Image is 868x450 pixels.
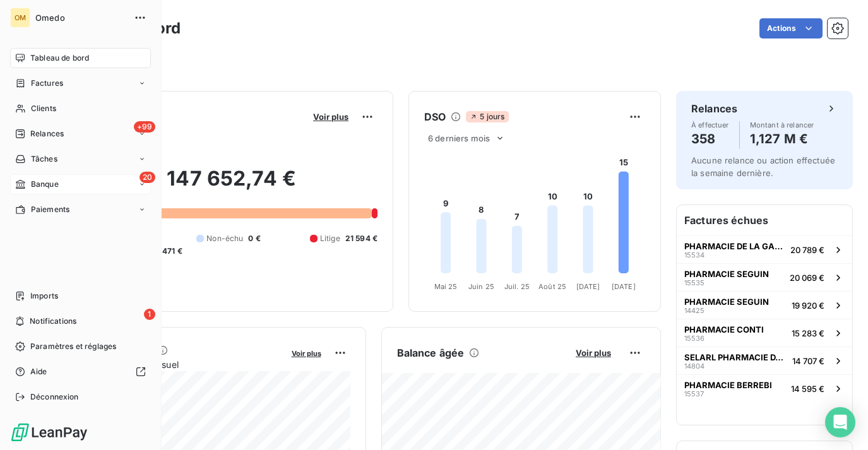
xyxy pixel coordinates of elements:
[576,282,600,291] tspan: [DATE]
[677,205,852,235] h6: Factures échues
[30,128,64,139] span: Relances
[825,407,855,437] div: Open Intercom Messenger
[691,155,835,178] span: Aucune relance ou action effectuée la semaine dernière.
[691,101,737,116] h6: Relances
[10,362,151,382] a: Aide
[31,153,57,165] span: Tâches
[677,346,852,374] button: SELARL PHARMACIE DALAYRAC1480414 707 €
[309,111,352,122] button: Voir plus
[576,348,611,358] span: Voir plus
[31,204,69,215] span: Paiements
[677,235,852,263] button: PHARMACIE DE LA GARE DE L'EST1553420 789 €
[684,297,769,307] span: PHARMACIE SEGUIN
[428,133,490,143] span: 6 derniers mois
[30,341,116,352] span: Paramètres et réglages
[691,121,729,129] span: À effectuer
[30,52,89,64] span: Tableau de bord
[10,422,88,442] img: Logo LeanPay
[677,319,852,346] button: PHARMACIE CONTI1553615 283 €
[684,324,764,335] span: PHARMACIE CONTI
[140,172,155,183] span: 20
[750,121,814,129] span: Montant à relancer
[684,241,785,251] span: PHARMACIE DE LA GARE DE L'EST
[31,78,63,89] span: Factures
[791,384,824,394] span: 14 595 €
[397,345,465,360] h6: Balance âgée
[30,316,76,327] span: Notifications
[30,366,47,377] span: Aide
[466,111,508,122] span: 5 jours
[691,129,729,149] h4: 358
[292,349,321,358] span: Voir plus
[248,233,260,244] span: 0 €
[504,282,530,291] tspan: Juil. 25
[31,179,59,190] span: Banque
[677,291,852,319] button: PHARMACIE SEGUIN1442519 920 €
[790,273,824,283] span: 20 069 €
[677,263,852,291] button: PHARMACIE SEGUIN1553520 069 €
[31,103,56,114] span: Clients
[684,269,769,279] span: PHARMACIE SEGUIN
[468,282,494,291] tspan: Juin 25
[144,309,155,320] span: 1
[684,307,705,314] span: 14425
[792,356,824,366] span: 14 707 €
[684,251,705,259] span: 15534
[313,112,348,122] span: Voir plus
[206,233,243,244] span: Non-échu
[759,18,823,38] button: Actions
[434,282,458,291] tspan: Mai 25
[792,328,824,338] span: 15 283 €
[790,245,824,255] span: 20 789 €
[750,129,814,149] h4: 1,127 M €
[71,358,283,371] span: Chiffre d'affaires mensuel
[35,13,126,23] span: Omedo
[684,390,704,398] span: 15537
[71,166,378,204] h2: 1 147 652,74 €
[612,282,636,291] tspan: [DATE]
[320,233,340,244] span: Litige
[288,347,325,358] button: Voir plus
[684,380,772,390] span: PHARMACIE BERREBI
[158,246,182,257] span: -471 €
[684,279,705,287] span: 15535
[30,391,79,403] span: Déconnexion
[677,374,852,402] button: PHARMACIE BERREBI1553714 595 €
[792,300,824,311] span: 19 920 €
[684,362,705,370] span: 14804
[30,290,58,302] span: Imports
[684,352,787,362] span: SELARL PHARMACIE DALAYRAC
[10,8,30,28] div: OM
[345,233,378,244] span: 21 594 €
[572,347,615,358] button: Voir plus
[134,121,155,133] span: +99
[424,109,446,124] h6: DSO
[684,335,705,342] span: 15536
[538,282,566,291] tspan: Août 25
